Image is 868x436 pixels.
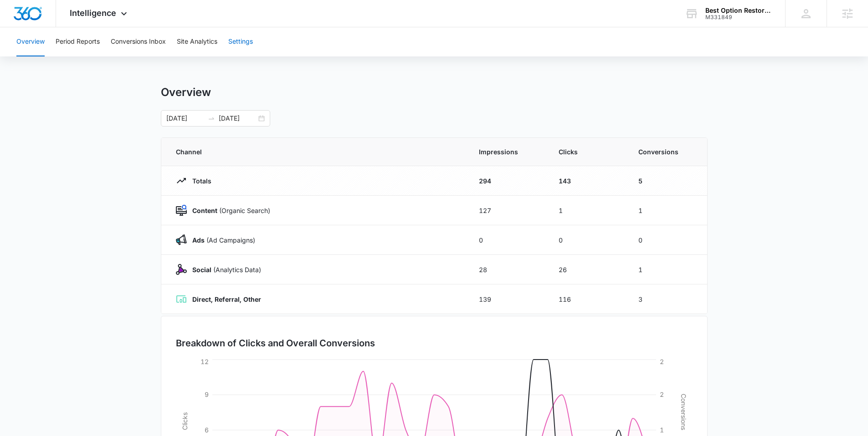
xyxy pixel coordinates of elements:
span: Clicks [559,147,616,157]
button: Conversions Inbox [111,27,166,56]
p: (Organic Search) [187,206,270,215]
div: account id [705,14,772,20]
td: 3 [627,284,707,314]
td: 0 [627,225,707,255]
button: Period Reports [56,27,100,56]
tspan: Conversions [680,394,688,430]
p: Totals [187,176,211,186]
span: Conversions [638,147,693,157]
input: End date [219,113,257,123]
button: Overview [16,27,45,56]
td: 1 [627,255,707,284]
tspan: 12 [200,358,209,365]
td: 0 [468,225,548,255]
p: (Ad Campaigns) [187,235,255,245]
td: 5 [627,166,707,196]
div: account name [705,7,772,14]
strong: Content [192,207,217,214]
img: Content [176,205,187,216]
h1: Overview [161,86,211,99]
span: Impressions [479,147,537,157]
td: 28 [468,255,548,284]
tspan: 2 [660,390,664,398]
span: Intelligence [70,8,116,18]
td: 127 [468,196,548,225]
img: Social [176,264,187,275]
td: 0 [548,225,627,255]
img: Ads [176,234,187,245]
button: Site Analytics [177,27,217,56]
h3: Breakdown of Clicks and Overall Conversions [176,336,375,350]
tspan: 1 [660,426,664,434]
span: to [208,115,215,122]
tspan: 9 [205,390,209,398]
td: 116 [548,284,627,314]
tspan: 6 [205,426,209,434]
tspan: 2 [660,358,664,365]
td: 294 [468,166,548,196]
td: 26 [548,255,627,284]
td: 143 [548,166,627,196]
strong: Social [192,266,211,274]
strong: Ads [192,236,205,244]
tspan: Clicks [180,412,188,430]
td: 1 [548,196,627,225]
button: Settings [228,27,253,56]
td: 139 [468,284,548,314]
td: 1 [627,196,707,225]
span: swap-right [208,115,215,122]
strong: Direct, Referral, Other [192,295,261,303]
input: Start date [166,113,204,123]
p: (Analytics Data) [187,265,261,274]
span: Channel [176,147,457,157]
